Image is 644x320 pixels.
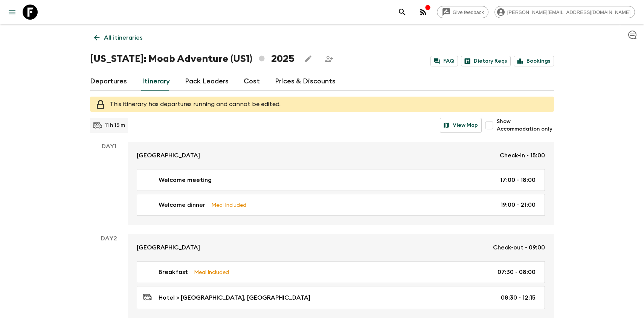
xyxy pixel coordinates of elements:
[159,200,205,209] p: Welcome dinner
[137,243,200,252] p: [GEOGRAPHIC_DATA]
[503,9,635,15] span: [PERSON_NAME][EMAIL_ADDRESS][DOMAIN_NAME]
[301,51,316,66] button: Edit this itinerary
[137,194,545,216] a: Welcome dinnerMeal Included19:00 - 21:00
[461,56,511,66] a: Dietary Reqs
[159,293,310,302] p: Hotel > [GEOGRAPHIC_DATA], [GEOGRAPHIC_DATA]
[137,151,200,160] p: [GEOGRAPHIC_DATA]
[90,234,128,243] p: Day 2
[105,122,125,129] p: 11 h 15 m
[5,5,20,20] button: menu
[322,51,337,66] span: Share this itinerary
[514,56,554,66] a: Bookings
[104,33,142,42] p: All itineraries
[194,268,229,276] p: Meal Included
[500,151,545,160] p: Check-in - 15:00
[110,101,281,107] span: This itinerary has departures running and cannot be edited.
[501,200,536,209] p: 19:00 - 21:00
[90,51,295,66] h1: [US_STATE]: Moab Adventure (US1) 2025
[128,142,554,169] a: [GEOGRAPHIC_DATA]Check-in - 15:00
[437,6,488,18] a: Give feedback
[159,175,212,185] p: Welcome meeting
[493,243,545,252] p: Check-out - 09:00
[185,72,229,91] a: Pack Leaders
[430,56,458,66] a: FAQ
[211,201,246,209] p: Meal Included
[137,169,545,191] a: Welcome meeting17:00 - 18:00
[137,261,545,283] a: BreakfastMeal Included07:30 - 08:00
[128,234,554,261] a: [GEOGRAPHIC_DATA]Check-out - 09:00
[395,5,410,20] button: search adventures
[494,6,635,18] div: [PERSON_NAME][EMAIL_ADDRESS][DOMAIN_NAME]
[440,118,482,133] button: View Map
[497,268,536,277] p: 07:30 - 08:00
[275,72,336,91] a: Prices & Discounts
[244,72,260,91] a: Cost
[90,142,128,151] p: Day 1
[137,286,545,309] a: Hotel > [GEOGRAPHIC_DATA], [GEOGRAPHIC_DATA]08:30 - 12:15
[159,268,188,277] p: Breakfast
[497,118,554,133] span: Show Accommodation only
[142,72,170,91] a: Itinerary
[90,30,147,45] a: All itineraries
[500,175,536,185] p: 17:00 - 18:00
[90,72,127,91] a: Departures
[449,9,488,15] span: Give feedback
[501,293,536,302] p: 08:30 - 12:15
